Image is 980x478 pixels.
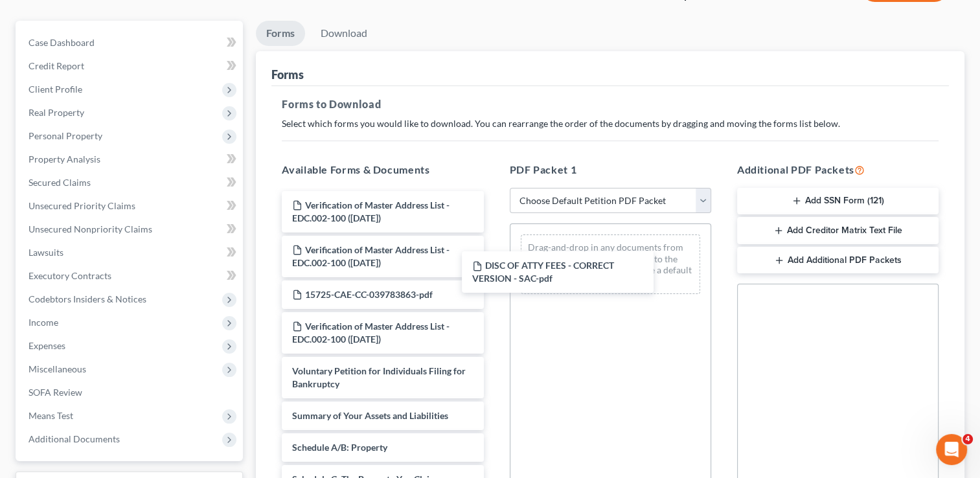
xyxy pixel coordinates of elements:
a: Executory Contracts [18,264,243,288]
a: Forms [256,21,305,46]
button: Add Creditor Matrix Text File [737,217,939,244]
a: Unsecured Nonpriority Claims [18,218,243,241]
span: Unsecured Priority Claims [28,200,135,211]
span: Codebtors Insiders & Notices [28,293,146,304]
h5: PDF Packet 1 [510,162,711,177]
a: Unsecured Priority Claims [18,194,243,218]
span: Voluntary Petition for Individuals Filing for Bankruptcy [292,365,466,389]
span: Schedule A/B: Property [292,442,387,453]
span: Verification of Master Address List - EDC.002-100 ([DATE]) [292,321,450,345]
span: 4 [963,434,973,444]
p: Select which forms you would like to download. You can rearrange the order of the documents by dr... [282,117,939,130]
span: Means Test [28,410,73,421]
span: Executory Contracts [28,270,111,281]
span: Client Profile [28,84,82,95]
a: Lawsuits [18,241,243,264]
h5: Forms to Download [282,97,939,112]
span: Summary of Your Assets and Liabilities [292,410,448,421]
span: Additional Documents [28,433,120,444]
span: Property Analysis [28,154,100,165]
span: Credit Report [28,60,84,71]
a: Download [310,21,378,46]
h5: Available Forms & Documents [282,162,483,177]
span: Real Property [28,107,84,118]
span: DISC OF ATTY FEES - CORRECT VERSION - SAC-pdf [472,260,614,284]
span: Unsecured Nonpriority Claims [28,223,152,234]
span: Expenses [28,340,65,351]
a: Property Analysis [18,148,243,171]
h5: Additional PDF Packets [737,162,939,177]
a: Case Dashboard [18,31,243,54]
span: SOFA Review [28,387,82,398]
span: Verification of Master Address List - EDC.002-100 ([DATE]) [292,199,450,223]
span: Income [28,317,58,328]
div: Forms [271,67,304,82]
a: Credit Report [18,54,243,78]
span: Verification of Master Address List - EDC.002-100 ([DATE]) [292,244,450,268]
span: Case Dashboard [28,37,95,48]
a: SOFA Review [18,381,243,404]
div: Drag-and-drop in any documents from the left. These will be merged into the Petition PDF Packet. ... [521,234,700,294]
a: Secured Claims [18,171,243,194]
span: Personal Property [28,130,102,141]
span: Miscellaneous [28,363,86,374]
iframe: Intercom live chat [936,434,967,465]
button: Add Additional PDF Packets [737,247,939,274]
span: Lawsuits [28,247,63,258]
button: Add SSN Form (121) [737,188,939,215]
span: 15725-CAE-CC-039783863-pdf [305,289,433,300]
span: Secured Claims [28,177,91,188]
